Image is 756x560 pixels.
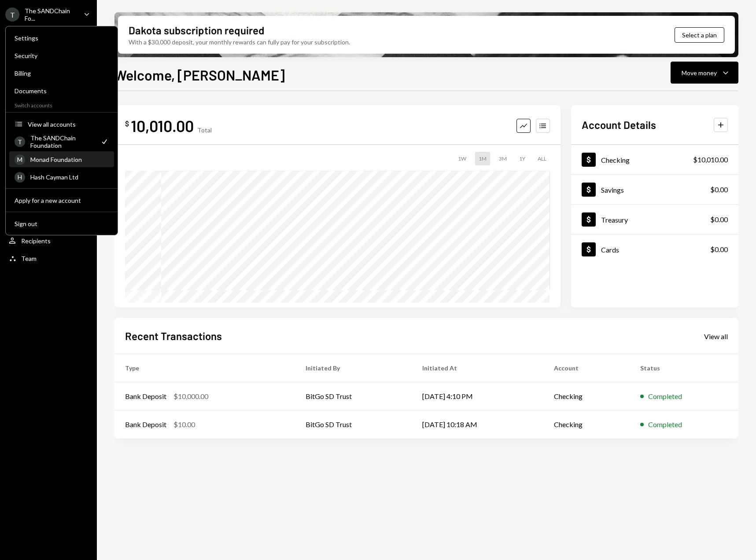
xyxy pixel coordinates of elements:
td: [DATE] 10:18 AM [412,410,543,439]
td: BitGo SD Trust [295,410,412,439]
div: 1W [454,152,470,165]
button: Sign out [9,216,114,232]
h1: Welcome, [PERSON_NAME] [114,66,285,84]
a: Documents [9,83,114,99]
div: Settings [15,34,109,42]
div: Apply for a new account [15,197,109,204]
a: Checking$10,010.00 [571,145,738,174]
div: $10,000.00 [173,391,208,402]
div: T [5,7,19,22]
div: View all [704,332,728,341]
div: Security [15,52,109,59]
button: Move money [671,62,738,84]
div: 3M [495,152,510,165]
button: View all accounts [9,117,114,132]
td: [DATE] 4:10 PM [412,382,543,410]
div: $0.00 [710,244,728,255]
th: Initiated At [412,354,543,382]
div: Dakota subscription required [129,23,264,37]
div: Sign out [15,220,109,227]
div: Hash Cayman Ltd [30,173,109,181]
div: Bank Deposit [125,419,166,430]
div: $0.00 [710,214,728,225]
td: Checking [543,410,630,439]
a: Treasury$0.00 [571,205,738,234]
div: 1Y [516,152,529,165]
h2: Account Details [582,117,656,132]
div: Bank Deposit [125,391,166,402]
div: ALL [534,152,550,165]
a: Settings [9,30,114,46]
div: Savings [601,186,624,194]
div: 10,010.00 [131,116,194,135]
div: Monad Foundation [30,156,109,163]
td: Checking [543,382,630,410]
a: MMonad Foundation [9,151,114,167]
button: Apply for a new account [9,193,114,209]
div: Checking [601,156,630,164]
th: Type [114,354,295,382]
a: View all [704,331,728,341]
a: Billing [9,65,114,81]
a: Cards$0.00 [571,234,738,264]
div: Recipients [21,237,51,245]
div: Total [197,126,212,134]
div: With a $30,000 deposit, your monthly rewards can fully pay for your subscription. [129,37,350,47]
div: View all accounts [28,121,109,128]
div: Switch accounts [6,100,118,109]
div: The SANDChain Fo... [25,7,77,22]
div: $0.00 [710,184,728,195]
div: Documents [15,87,109,95]
div: M [15,154,25,165]
div: $10,010.00 [693,154,728,165]
h2: Recent Transactions [125,329,222,343]
a: Team [5,250,92,266]
a: HHash Cayman Ltd [9,169,114,185]
div: Treasury [601,216,628,224]
div: The SANDChain Foundation [30,134,95,149]
div: Completed [648,391,682,402]
th: Account [543,354,630,382]
div: T [15,136,25,147]
div: $10.00 [173,419,195,430]
div: Team [21,255,37,262]
th: Status [630,354,738,382]
td: BitGo SD Trust [295,382,412,410]
a: Recipients [5,233,92,249]
button: Select a plan [675,27,724,43]
div: Billing [15,70,109,77]
a: Security [9,48,114,63]
div: Cards [601,245,619,254]
div: Move money [682,68,717,77]
a: Savings$0.00 [571,175,738,204]
div: Completed [648,419,682,430]
div: $ [125,119,129,128]
th: Initiated By [295,354,412,382]
div: 1M [475,152,490,165]
div: H [15,172,25,183]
